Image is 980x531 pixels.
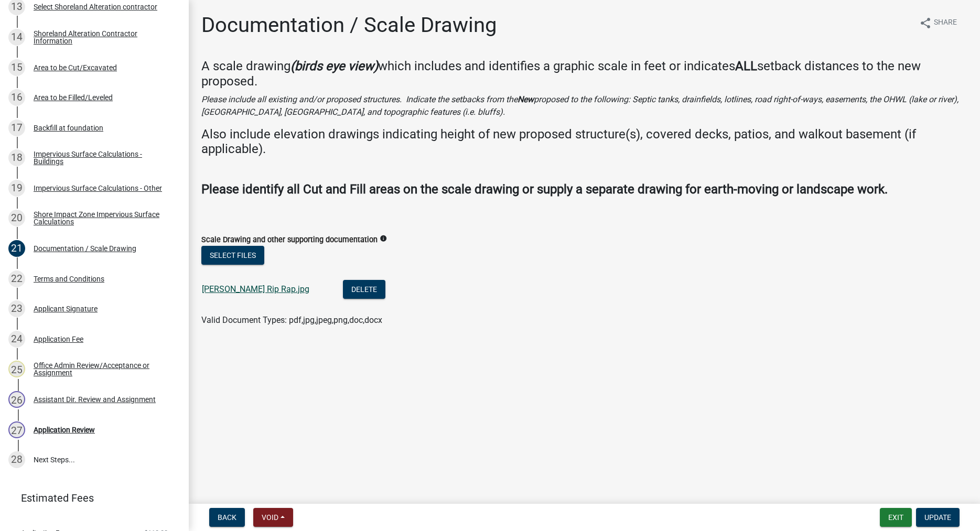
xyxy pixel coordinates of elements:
[380,235,387,242] i: info
[8,180,25,197] div: 19
[201,182,888,197] strong: Please identify all Cut and Fill areas on the scale drawing or supply a separate drawing for eart...
[934,17,957,29] span: Share
[8,149,25,166] div: 18
[518,94,534,104] strong: New
[8,240,25,257] div: 21
[34,362,172,376] div: Office Admin Review/Acceptance or Assignment
[209,508,245,527] button: Back
[8,421,25,438] div: 27
[8,391,25,408] div: 26
[253,508,293,527] button: Void
[201,246,264,265] button: Select files
[34,185,162,192] div: Impervious Surface Calculations - Other
[34,150,172,165] div: Impervious Surface Calculations - Buildings
[34,64,117,71] div: Area to be Cut/Excavated
[34,275,104,283] div: Terms and Conditions
[8,270,25,287] div: 22
[924,513,951,522] span: Update
[8,487,172,508] a: Estimated Fees
[8,89,25,106] div: 16
[8,361,25,377] div: 25
[202,284,309,294] a: [PERSON_NAME] Rip Rap.jpg
[262,513,278,522] span: Void
[34,94,113,101] div: Area to be Filled/Leveled
[343,285,385,295] wm-modal-confirm: Delete Document
[290,59,378,73] strong: (birds eye view)
[34,211,172,225] div: Shore Impact Zone Impervious Surface Calculations
[34,30,172,45] div: Shoreland Alteration Contractor Information
[911,13,965,33] button: shareShare
[8,451,25,468] div: 28
[8,300,25,317] div: 23
[34,245,136,252] div: Documentation / Scale Drawing
[34,124,103,132] div: Backfill at foundation
[201,127,967,157] h4: Also include elevation drawings indicating height of new proposed structure(s), covered decks, pa...
[218,513,236,522] span: Back
[916,508,960,527] button: Update
[8,29,25,46] div: 14
[201,13,497,38] h1: Documentation / Scale Drawing
[8,59,25,76] div: 15
[34,426,95,434] div: Application Review
[201,59,967,89] h4: A scale drawing which includes and identifies a graphic scale in feet or indicates setback distan...
[919,17,932,29] i: share
[201,236,378,244] label: Scale Drawing and other supporting documentation
[880,508,912,527] button: Exit
[201,94,959,117] i: Please include all existing and/or proposed structures. Indicate the setbacks from the proposed t...
[34,305,98,312] div: Applicant Signature
[201,315,382,325] span: Valid Document Types: pdf,jpg,jpeg,png,doc,docx
[34,396,156,403] div: Assistant Dir. Review and Assignment
[343,280,385,299] button: Delete
[34,3,157,10] div: Select Shoreland Alteration contractor
[8,331,25,348] div: 24
[8,210,25,226] div: 20
[34,335,83,343] div: Application Fee
[8,120,25,136] div: 17
[735,59,757,73] strong: ALL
